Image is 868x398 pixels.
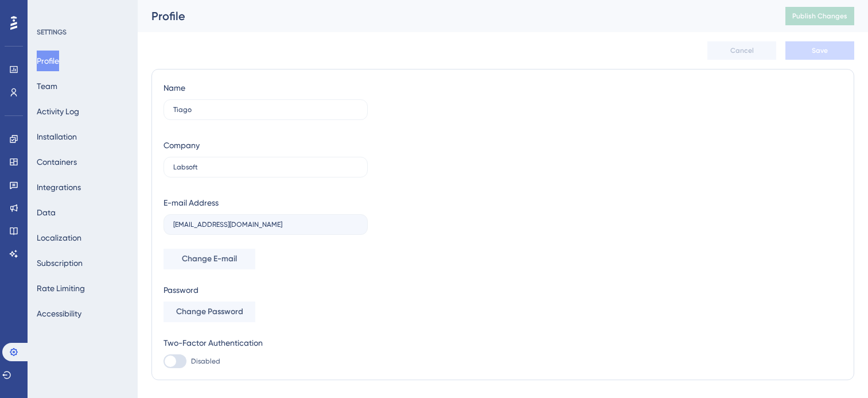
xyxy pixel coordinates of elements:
[37,51,59,71] button: Profile
[164,81,185,95] div: Name
[176,305,243,319] span: Change Password
[173,106,358,114] input: Name Surname
[164,302,255,322] button: Change Password
[37,126,77,147] button: Installation
[191,357,220,366] span: Disabled
[37,152,77,172] button: Containers
[37,253,83,273] button: Subscription
[182,252,237,266] span: Change E-mail
[164,283,368,297] div: Password
[785,7,854,25] button: Publish Changes
[37,101,79,122] button: Activity Log
[37,278,85,299] button: Rate Limiting
[792,11,847,21] span: Publish Changes
[37,28,130,37] div: SETTINGS
[37,303,81,324] button: Accessibility
[164,249,255,269] button: Change E-mail
[164,336,368,350] div: Two-Factor Authentication
[173,163,358,171] input: Company Name
[37,76,57,96] button: Team
[730,46,754,55] span: Cancel
[37,202,56,223] button: Data
[785,41,854,60] button: Save
[37,177,81,198] button: Integrations
[812,46,828,55] span: Save
[164,138,200,152] div: Company
[37,227,81,248] button: Localization
[173,221,358,229] input: E-mail Address
[707,41,776,60] button: Cancel
[151,8,757,24] div: Profile
[164,196,219,210] div: E-mail Address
